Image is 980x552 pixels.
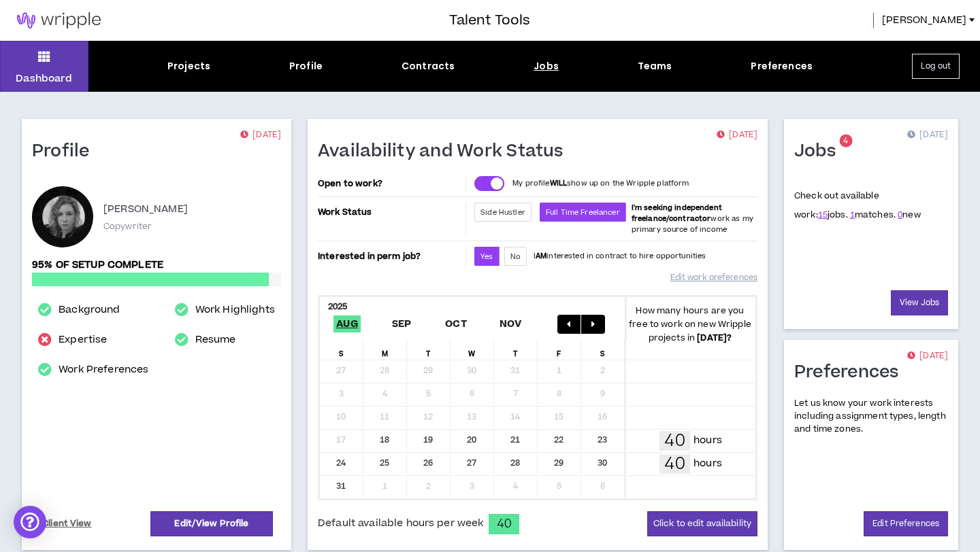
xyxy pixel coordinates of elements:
div: Open Intercom Messenger [14,506,46,538]
b: 2025 [328,300,348,313]
span: 4 [843,135,848,147]
span: Oct [442,315,470,332]
span: Side Hustler [480,207,525,218]
div: T [494,339,538,360]
p: hours [693,456,722,471]
a: Edit work preferences [670,266,757,290]
a: Edit/View Profile [150,511,273,536]
span: Yes [480,252,493,262]
p: [DATE] [907,128,948,142]
b: I'm seeking independent freelance/contractor [632,203,722,224]
p: [DATE] [240,128,281,142]
p: Copywriter [103,220,152,232]
div: Projects [167,59,210,73]
span: matches. [850,209,896,221]
p: hours [693,433,722,448]
a: Resume [195,332,236,348]
a: Client View [40,512,94,536]
a: Work Highlights [195,302,275,318]
span: Default available hours per week [318,516,483,531]
p: How many hours are you free to work on new Wripple projects in [625,304,755,345]
div: M [363,339,407,360]
p: [DATE] [907,349,948,363]
div: S [320,339,363,360]
p: Let us know your work interests including assignment types, length and time zones. [794,397,948,436]
div: T [407,339,451,360]
p: [DATE] [717,128,757,142]
a: Edit Preferences [864,511,948,536]
p: Check out available work: [794,190,921,221]
a: Background [59,302,120,318]
b: [DATE] ? [697,332,732,344]
p: I interested in contract to hire opportunities [534,251,706,262]
span: Sep [389,315,414,332]
span: work as my primary source of income [632,203,753,235]
h1: Profile [32,141,100,162]
a: Expertise [59,332,107,348]
div: S [581,339,625,360]
h1: Preferences [794,362,909,383]
strong: WILL [550,178,568,188]
p: My profile show up on the Wripple platform [512,178,689,189]
div: Profile [289,59,323,73]
p: [PERSON_NAME] [103,201,188,218]
button: Click to edit availability [647,511,757,536]
div: Teams [638,59,672,73]
h1: Availability and Work Status [318,141,574,162]
strong: AM [536,251,546,261]
div: Annie K. [32,186,93,247]
p: Open to work? [318,178,463,189]
span: Aug [333,315,361,332]
button: Log out [912,54,960,79]
a: View Jobs [891,290,948,315]
div: F [538,339,581,360]
a: Work Preferences [59,362,148,378]
span: Nov [497,315,525,332]
p: Work Status [318,203,463,222]
sup: 4 [839,135,852,148]
a: 1 [850,209,855,221]
h3: Talent Tools [449,10,530,31]
span: [PERSON_NAME] [882,13,966,28]
div: Preferences [751,59,813,73]
p: Interested in perm job? [318,247,463,266]
span: No [510,252,521,262]
h1: Jobs [794,141,846,162]
span: new [898,209,921,221]
div: W [451,339,494,360]
a: 0 [898,209,902,221]
div: Contracts [402,59,455,73]
span: jobs. [818,209,848,221]
p: Dashboard [16,71,72,86]
p: 95% of setup complete [32,258,281,273]
div: Jobs [534,59,559,73]
a: 15 [818,209,828,221]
